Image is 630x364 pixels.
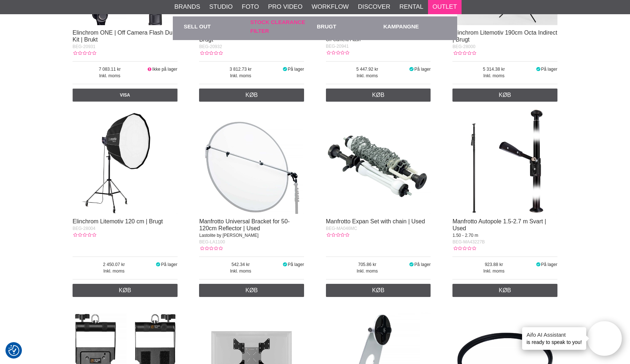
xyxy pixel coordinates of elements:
[199,268,282,274] span: Inkl. moms
[535,262,541,267] i: På lager
[199,73,282,79] span: Inkl. moms
[288,67,304,72] span: På lager
[526,331,582,338] h4: Aifo AI Assistant
[452,268,535,274] span: Inkl. moms
[326,226,357,231] span: BEG-MA046MC
[268,2,302,12] a: Pro Video
[452,218,546,231] a: Manfrotto Autopole 1.5-2.7 m Svart | Used
[155,262,161,267] i: På lager
[535,67,541,72] i: På lager
[161,262,178,267] span: På lager
[452,66,535,73] span: 5 314.38
[174,2,200,12] a: Brands
[452,233,478,238] span: 1.50 - 2.70 m
[409,262,415,267] i: På lager
[73,261,155,268] span: 2 450.07
[184,16,247,36] a: Sell Out
[73,232,96,238] div: Kundebedømmelse: 0
[73,218,163,224] a: Elinchrom Litemotiv 120 cm | Brugt
[282,67,288,72] i: På lager
[250,16,314,36] a: Stock Clearance Filter
[73,226,96,231] span: BEG-28004
[415,262,431,267] span: På lager
[326,73,409,79] span: Inkl. moms
[326,89,431,102] a: Køb
[452,245,476,252] div: Kundebedømmelse: 0
[199,109,304,214] img: Manfrotto Universal Bracket for 50-120cm Reflector | Used
[199,66,282,73] span: 3 812.73
[541,67,557,72] span: På lager
[522,327,586,350] div: is ready to speak to you!
[199,233,258,238] span: Lastolite by [PERSON_NAME]
[73,89,178,102] a: Visa
[8,345,19,356] img: Revisit consent button
[209,2,233,12] a: Studio
[326,284,431,297] a: Køb
[73,109,178,214] img: Elinchrom Litemotiv 120 cm | Brugt
[452,239,485,244] span: BEG-MA43227B
[541,262,557,267] span: På lager
[384,16,447,36] a: Kampangne
[452,89,557,102] a: Køb
[73,284,178,297] a: Køb
[312,2,349,12] a: Workflow
[73,30,177,43] a: Elinchrom ONE | Off Camera Flash Dual Kit | Brukt
[288,262,304,267] span: På lager
[358,2,390,12] a: Discover
[326,261,409,268] span: 705.86
[317,16,380,36] a: Brugt
[452,284,557,297] a: Køb
[326,109,431,214] img: Manfrotto Expan Set with chain | Used
[326,66,409,73] span: 5 447.92
[282,262,288,267] i: På lager
[73,73,147,79] span: Inkl. moms
[73,268,155,274] span: Inkl. moms
[152,67,178,72] span: Ikke på lager
[73,50,96,56] div: Kundebedømmelse: 0
[452,50,476,56] div: Kundebedømmelse: 0
[199,89,304,102] a: Køb
[199,50,222,56] div: Kundebedømmelse: 0
[147,67,152,72] i: Ikke på lager
[199,218,289,231] a: Manfrotto Universal Bracket for 50-120cm Reflector | Used
[452,109,557,214] img: Manfrotto Autopole 1.5-2.7 m Svart | Used
[452,30,557,43] a: Elinchrom Litemotiv 190cm Octa Indirect | Brugt
[199,239,225,244] span: BEG-LA1100
[199,261,282,268] span: 542.34
[73,66,147,73] span: 7 083.11
[409,67,415,72] i: På lager
[326,218,425,224] a: Manfrotto Expan Set with chain | Used
[432,2,457,12] a: Outlet
[452,44,475,49] span: BEG-28000
[399,2,423,12] a: Rental
[326,44,349,49] span: BEG-20941
[242,2,259,12] a: Foto
[326,232,349,238] div: Kundebedømmelse: 0
[8,344,19,357] button: Samtykkepræferencer
[415,67,431,72] span: På lager
[73,44,96,49] span: BEG-20931
[199,245,222,252] div: Kundebedømmelse: 0
[199,284,304,297] a: Køb
[452,73,535,79] span: Inkl. moms
[326,50,349,56] div: Kundebedømmelse: 0
[452,261,535,268] span: 923.88
[326,268,409,274] span: Inkl. moms
[199,44,222,49] span: BEG-20932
